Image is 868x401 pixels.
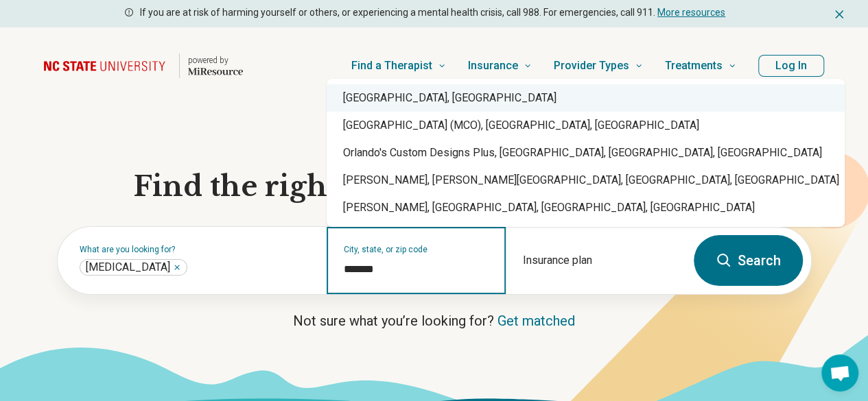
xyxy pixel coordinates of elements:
[140,5,725,20] p: If you are at risk of harming yourself or others, or experiencing a mental health crisis, call 98...
[80,259,187,276] div: Psychiatrist
[57,169,812,204] h1: Find the right mental health care for you
[327,139,845,167] div: Orlando's Custom Designs Plus, [GEOGRAPHIC_DATA], [GEOGRAPHIC_DATA], [GEOGRAPHIC_DATA]
[497,313,575,329] a: Get matched
[554,56,629,75] span: Provider Types
[832,5,846,22] button: Dismiss
[86,260,170,274] span: [MEDICAL_DATA]
[821,354,858,391] a: Open chat
[327,79,845,227] div: Suggestions
[758,55,824,77] button: Log In
[327,194,845,221] div: [PERSON_NAME], [GEOGRAPHIC_DATA], [GEOGRAPHIC_DATA], [GEOGRAPHIC_DATA]
[327,84,845,112] div: [GEOGRAPHIC_DATA], [GEOGRAPHIC_DATA]
[327,167,845,194] div: [PERSON_NAME], [PERSON_NAME][GEOGRAPHIC_DATA], [GEOGRAPHIC_DATA], [GEOGRAPHIC_DATA]
[57,311,812,330] p: Not sure what you’re looking for?
[327,112,845,139] div: [GEOGRAPHIC_DATA] (MCO), [GEOGRAPHIC_DATA], [GEOGRAPHIC_DATA]
[665,56,723,75] span: Treatments
[468,56,518,75] span: Insurance
[44,44,243,88] a: Home page
[173,263,181,271] button: Psychiatrist
[657,7,725,18] a: More resources
[80,245,310,254] label: What are you looking for?
[351,56,432,75] span: Find a Therapist
[694,235,803,286] button: Search
[188,55,243,66] p: powered by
